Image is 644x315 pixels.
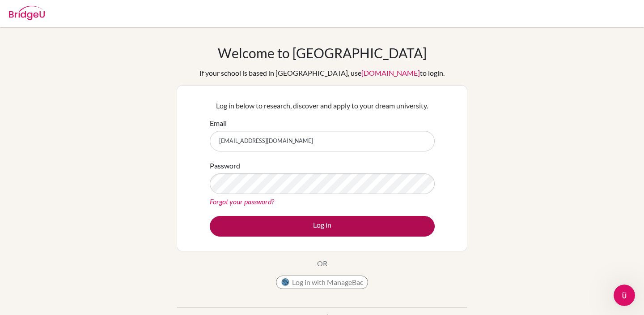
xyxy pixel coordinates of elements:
iframe: Intercom live chat [614,285,635,306]
button: Log in [210,216,435,237]
button: Log in with ManageBac [276,276,368,289]
a: [DOMAIN_NAME] [361,69,420,77]
p: OR [317,258,327,269]
label: Password [210,160,240,171]
p: Log in below to research, discover and apply to your dream university. [210,100,435,111]
h1: Welcome to [GEOGRAPHIC_DATA] [218,45,427,61]
img: Bridge-U [9,6,45,20]
label: Email [210,118,227,129]
div: If your school is based in [GEOGRAPHIC_DATA], use to login. [199,68,445,78]
a: Forgot your password? [210,197,274,206]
